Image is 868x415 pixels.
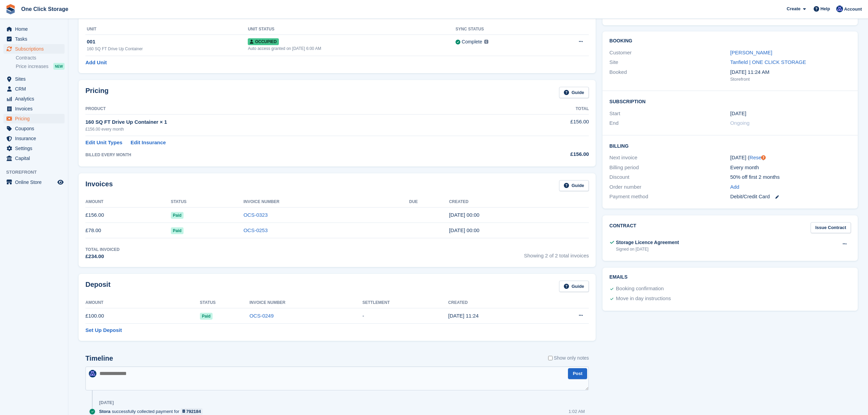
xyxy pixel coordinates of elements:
[559,180,589,191] a: Guide
[15,134,56,143] span: Insurance
[559,281,589,292] a: Guide
[449,212,479,218] time: 2025-09-01 23:00:36 UTC
[616,239,679,246] div: Storage Licence Agreement
[448,297,544,308] th: Created
[609,275,851,280] h2: Emails
[15,74,56,84] span: Sites
[609,68,730,83] div: Booked
[186,408,201,415] div: 792184
[609,119,730,127] div: End
[85,197,171,207] th: Amount
[15,94,56,104] span: Analytics
[449,227,479,233] time: 2025-08-01 23:00:56 UTC
[249,297,363,308] th: Invoice Number
[53,63,65,70] div: NEW
[3,74,65,84] a: menu
[609,222,636,233] h2: Contract
[609,98,851,105] h2: Subscription
[496,114,589,136] td: £156.00
[16,63,65,70] a: Price increases NEW
[730,173,851,181] div: 50% off first 2 months
[181,408,203,415] a: 792184
[87,38,248,46] div: 001
[449,197,589,207] th: Created
[3,104,65,113] a: menu
[15,44,56,54] span: Subscriptions
[844,6,862,13] span: Account
[609,38,851,44] h2: Booking
[16,55,65,61] a: Contracts
[248,24,456,35] th: Unit Status
[85,308,200,324] td: £100.00
[85,59,107,67] a: Add Unit
[87,46,248,52] div: 160 SQ FT Drive Up Container
[85,253,120,260] div: £234.00
[200,297,249,308] th: Status
[749,155,763,160] a: Reset
[85,223,171,238] td: £78.00
[730,183,740,191] a: Add
[484,40,488,44] img: icon-info-grey-7440780725fd019a000dd9b08b2336e03edf1995a4989e88bcd33f0948082b44.svg
[3,84,65,94] a: menu
[3,124,65,133] a: menu
[85,297,200,308] th: Amount
[243,197,409,207] th: Invoice Number
[609,164,730,172] div: Billing period
[730,120,750,126] span: Ongoing
[3,177,65,187] a: menu
[730,164,851,172] div: Every month
[609,173,730,181] div: Discount
[15,84,56,94] span: CRM
[89,370,96,377] img: Thomas
[609,142,851,149] h2: Billing
[56,178,65,186] a: Preview store
[249,313,274,319] a: OCS-0249
[609,49,730,57] div: Customer
[85,281,110,292] h2: Deposit
[496,150,589,158] div: £156.00
[448,313,479,319] time: 2025-08-01 10:24:40 UTC
[362,297,448,308] th: Settlement
[85,180,113,191] h2: Invoices
[99,408,110,415] span: Stora
[362,308,448,324] td: -
[409,197,449,207] th: Due
[171,227,184,234] span: Paid
[85,246,120,253] div: Total Invoiced
[616,295,671,303] div: Move in day instructions
[3,144,65,153] a: menu
[5,4,16,14] img: stora-icon-8386f47178a22dfd0bd8f6a31ec36ba5ce8667c1dd55bd0f319d3a0aa187defe.svg
[462,38,482,45] div: Complete
[15,153,56,163] span: Capital
[243,212,268,218] a: OCS-0323
[6,169,68,176] span: Storefront
[131,139,166,147] a: Edit Insurance
[456,24,548,35] th: Sync Status
[730,50,772,55] a: [PERSON_NAME]
[548,354,589,362] label: Show only notes
[171,197,244,207] th: Status
[568,368,587,379] button: Post
[811,222,851,233] a: Issue Contract
[730,110,746,118] time: 2025-08-01 23:00:00 UTC
[248,45,456,52] div: Auto access granted on [DATE] 6:00 AM
[559,87,589,98] a: Guide
[85,207,171,223] td: £156.00
[548,354,553,362] input: Show only notes
[15,177,56,187] span: Online Store
[15,34,56,44] span: Tasks
[99,408,206,415] div: successfully collected payment for
[85,152,496,158] div: BILLED EVERY MONTH
[15,104,56,113] span: Invoices
[15,114,56,123] span: Pricing
[15,24,56,34] span: Home
[569,408,585,415] div: 1:02 AM
[3,94,65,104] a: menu
[616,246,679,252] div: Signed on [DATE]
[85,24,248,35] th: Unit
[616,285,664,293] div: Booking confirmation
[85,118,496,126] div: 160 SQ FT Drive Up Container × 1
[200,313,213,320] span: Paid
[3,34,65,44] a: menu
[496,104,589,115] th: Total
